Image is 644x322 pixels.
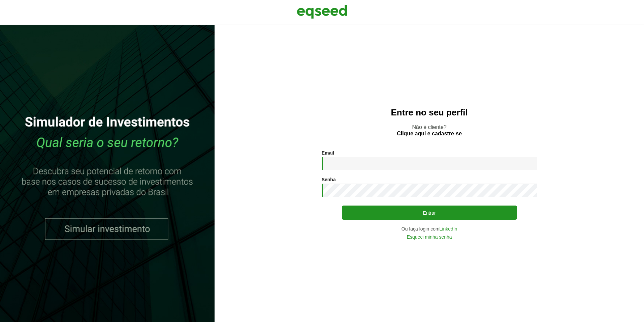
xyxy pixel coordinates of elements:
[342,206,517,220] button: Entrar
[322,151,334,155] label: Email
[322,226,537,231] div: Ou faça login com
[297,3,347,20] img: EqSeed Logo
[440,226,457,231] a: LinkedIn
[322,177,336,182] label: Senha
[228,108,631,117] h2: Entre no seu perfil
[228,124,631,137] p: Não é cliente?
[397,131,462,136] a: Clique aqui e cadastre-se
[407,235,452,239] a: Esqueci minha senha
